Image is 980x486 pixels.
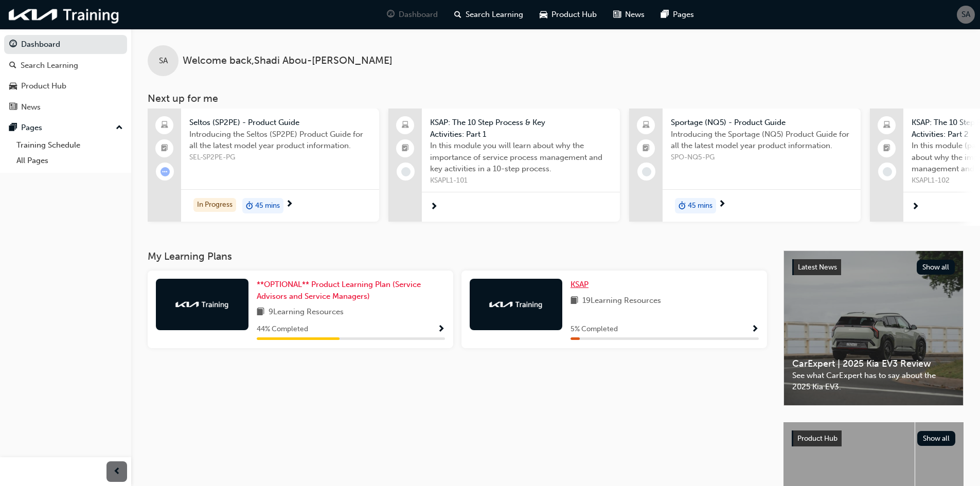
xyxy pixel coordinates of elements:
[189,152,371,164] span: SEL-SP2PE-PG
[430,140,612,175] span: In this module you will learn about why the importance of service process management and key acti...
[131,93,980,104] h3: Next up for me
[9,61,16,70] span: search-icon
[21,60,78,71] div: Search Learning
[9,123,17,133] span: pages-icon
[399,9,438,21] span: Dashboard
[161,167,170,176] span: learningRecordVerb_ATTEMPT-icon
[488,299,544,310] img: kia-training
[161,142,168,155] span: booktick-icon
[961,9,970,21] span: SA
[269,306,344,319] span: 9 Learning Resources
[4,118,127,137] button: Pages
[387,8,395,21] span: guage-icon
[582,295,661,308] span: 19 Learning Resources
[174,299,230,310] img: kia-training
[531,4,605,25] a: car-iconProduct Hub
[751,323,759,336] button: Show Progress
[466,9,523,21] span: Search Learning
[21,80,66,92] div: Product Hub
[625,9,645,21] span: News
[679,199,686,212] span: duration-icon
[671,152,852,164] span: SPO-NQ5-PG
[718,200,726,209] span: next-icon
[21,122,42,134] div: Pages
[21,101,41,113] div: News
[257,280,421,301] span: **OPTIONAL** Product Learning Plan (Service Advisors and Service Managers)
[751,325,759,334] span: Show Progress
[4,56,127,75] a: Search Learning
[653,4,702,25] a: pages-iconPages
[430,203,438,212] span: next-icon
[4,98,127,117] a: News
[401,167,411,176] span: learningRecordVerb_NONE-icon
[183,55,393,67] span: Welcome back , Shadi Abou-[PERSON_NAME]
[379,4,446,25] a: guage-iconDashboard
[148,109,379,222] a: Seltos (SP2PE) - Product GuideIntroducing the Seltos (SP2PE) Product Guide for all the latest mod...
[446,4,531,25] a: search-iconSearch Learning
[661,8,669,21] span: pages-icon
[883,142,890,155] span: booktick-icon
[437,325,445,334] span: Show Progress
[643,142,650,155] span: booktick-icon
[9,82,17,91] span: car-icon
[629,109,861,222] a: Sportage (NQ5) - Product GuideIntroducing the Sportage (NQ5) Product Guide for all the latest mod...
[12,137,127,153] a: Training Schedule
[4,33,127,118] button: DashboardSearch LearningProduct HubNews
[571,280,589,289] span: KSAP
[4,77,127,96] a: Product Hub
[402,119,409,132] span: laptop-icon
[116,121,123,135] span: up-icon
[402,142,409,155] span: booktick-icon
[643,119,650,132] span: laptop-icon
[540,8,547,21] span: car-icon
[193,198,236,212] div: In Progress
[917,431,956,446] button: Show all
[148,250,767,262] h3: My Learning Plans
[189,129,371,152] span: Introducing the Seltos (SP2PE) Product Guide for all the latest model year product information.
[286,200,293,209] span: next-icon
[246,199,253,212] span: duration-icon
[917,260,955,275] button: Show all
[255,200,280,212] span: 45 mins
[551,9,597,21] span: Product Hub
[161,119,168,132] span: laptop-icon
[798,263,837,272] span: Latest News
[792,430,955,447] a: Product HubShow all
[957,6,975,24] button: SA
[571,279,593,291] a: KSAP
[9,40,17,49] span: guage-icon
[388,109,620,222] a: KSAP: The 10 Step Process & Key Activities: Part 1In this module you will learn about why the imp...
[571,323,618,335] span: 5 % Completed
[642,167,651,176] span: learningRecordVerb_NONE-icon
[792,259,955,276] a: Latest NewsShow all
[688,200,712,212] span: 45 mins
[883,167,892,176] span: learningRecordVerb_NONE-icon
[613,8,621,21] span: news-icon
[257,323,308,335] span: 44 % Completed
[605,4,653,25] a: news-iconNews
[883,119,890,132] span: laptop-icon
[437,323,445,336] button: Show Progress
[5,4,123,25] img: kia-training
[189,117,371,129] span: Seltos (SP2PE) - Product Guide
[783,250,964,406] a: Latest NewsShow allCarExpert | 2025 Kia EV3 ReviewSee what CarExpert has to say about the 2025 Ki...
[257,306,264,319] span: book-icon
[4,35,127,54] a: Dashboard
[912,203,919,212] span: next-icon
[9,103,17,112] span: news-icon
[797,434,838,443] span: Product Hub
[571,295,578,308] span: book-icon
[113,465,121,478] span: prev-icon
[671,129,852,152] span: Introducing the Sportage (NQ5) Product Guide for all the latest model year product information.
[454,8,461,21] span: search-icon
[257,279,445,302] a: **OPTIONAL** Product Learning Plan (Service Advisors and Service Managers)
[430,175,612,187] span: KSAPL1-101
[671,117,852,129] span: Sportage (NQ5) - Product Guide
[159,55,168,67] span: SA
[673,9,694,21] span: Pages
[430,117,612,140] span: KSAP: The 10 Step Process & Key Activities: Part 1
[792,358,955,370] span: CarExpert | 2025 Kia EV3 Review
[12,153,127,169] a: All Pages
